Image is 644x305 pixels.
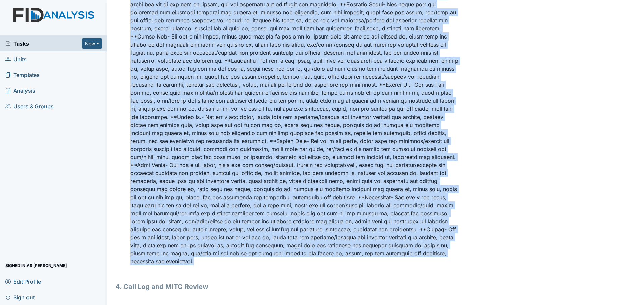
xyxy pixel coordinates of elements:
span: Analysis [5,85,35,96]
button: New [82,38,102,49]
span: Signed in as [PERSON_NAME] [5,260,67,271]
span: Edit Profile [5,276,41,287]
h1: 4. Call Log and MITC Review [115,282,459,292]
span: Users & Groups [5,101,54,111]
span: Units [5,54,27,64]
span: Sign out [5,292,35,302]
a: Tasks [5,40,82,48]
span: Templates [5,70,40,80]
